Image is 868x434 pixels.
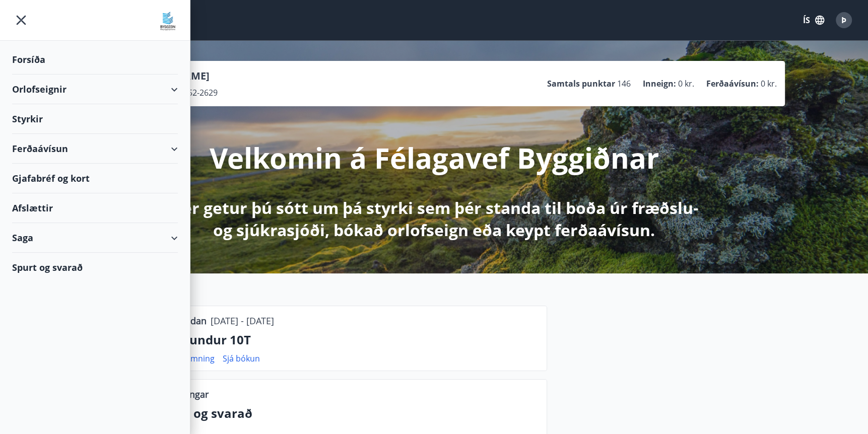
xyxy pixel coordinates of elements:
div: Saga [12,223,178,253]
img: union_logo [158,11,178,31]
a: Sjá bókun [223,353,260,364]
div: Afslættir [12,193,178,223]
p: Ferðaávísun : [706,78,759,89]
div: Spurt og svarað [12,253,178,282]
p: [DATE] - [DATE] [211,314,274,327]
span: 020752-2629 [170,87,218,98]
button: menu [12,11,30,29]
button: Þ [832,8,856,32]
span: 0 kr. [761,78,777,89]
div: Ferðaávísun [12,134,178,164]
a: Sækja samning [158,353,215,364]
button: ÍS [797,11,830,29]
span: 146 [617,78,631,89]
p: Spurt og svarað [158,405,539,422]
span: 0 kr. [678,78,694,89]
p: Samtals punktar [547,78,615,89]
p: Upplýsingar [158,388,209,401]
p: Furulundur 10T [158,331,539,348]
div: Forsíða [12,45,178,75]
span: Þ [841,15,846,26]
p: Hér getur þú sótt um þá styrki sem þér standa til boða úr fræðslu- og sjúkrasjóði, bókað orlofsei... [168,197,700,241]
p: Velkomin á Félagavef Byggiðnar [210,138,659,177]
div: Gjafabréf og kort [12,164,178,193]
p: Inneign : [643,78,676,89]
div: Orlofseignir [12,75,178,104]
div: Styrkir [12,104,178,134]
